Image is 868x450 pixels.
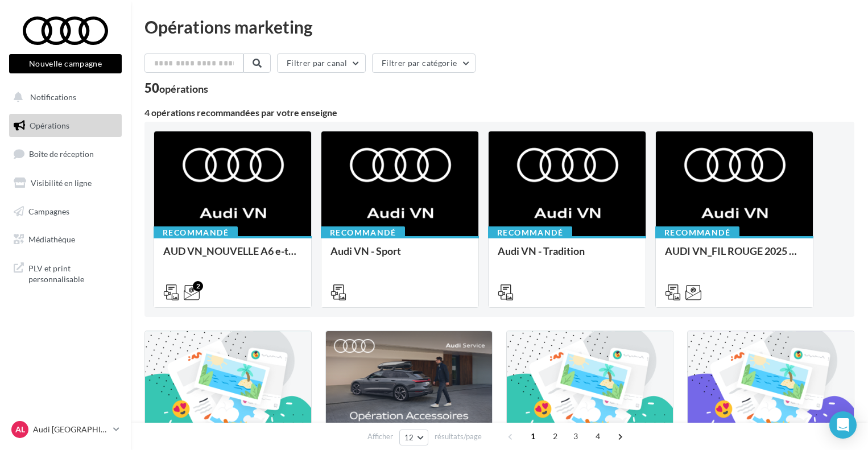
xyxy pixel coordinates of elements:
[7,228,124,251] a: Médiathèque
[498,245,636,268] div: Audi VN - Tradition
[144,18,854,35] div: Opérations marketing
[567,427,585,445] span: 3
[404,433,414,442] span: 12
[399,430,428,445] button: 12
[546,427,564,445] span: 2
[31,178,92,188] span: Visibilité en ligne
[7,171,124,195] a: Visibilité en ligne
[9,54,122,73] button: Nouvelle campagne
[7,85,119,109] button: Notifications
[829,411,857,439] div: Open Intercom Messenger
[330,245,469,268] div: Audi VN - Sport
[277,53,366,73] button: Filtrer par canal
[7,142,124,166] a: Boîte de réception
[9,419,122,440] a: AL Audi [GEOGRAPHIC_DATA][PERSON_NAME]
[7,114,124,138] a: Opérations
[28,261,117,285] span: PLV et print personnalisable
[33,424,109,435] p: Audi [GEOGRAPHIC_DATA][PERSON_NAME]
[30,92,76,102] span: Notifications
[163,245,302,268] div: AUD VN_NOUVELLE A6 e-tron
[488,226,572,239] div: Recommandé
[28,206,69,216] span: Campagnes
[29,149,94,159] span: Boîte de réception
[28,234,75,244] span: Médiathèque
[154,226,238,239] div: Recommandé
[524,427,542,445] span: 1
[144,108,854,117] div: 4 opérations recommandées par votre enseigne
[30,121,69,130] span: Opérations
[15,424,25,435] span: AL
[7,200,124,224] a: Campagnes
[321,226,405,239] div: Recommandé
[7,256,124,290] a: PLV et print personnalisable
[144,82,208,94] div: 50
[655,226,739,239] div: Recommandé
[372,53,476,73] button: Filtrer par catégorie
[193,281,203,291] div: 2
[665,245,804,268] div: AUDI VN_FIL ROUGE 2025 - A1, Q2, Q3, Q5 et Q4 e-tron
[159,84,208,94] div: opérations
[435,431,482,442] span: résultats/page
[367,431,393,442] span: Afficher
[589,427,607,445] span: 4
